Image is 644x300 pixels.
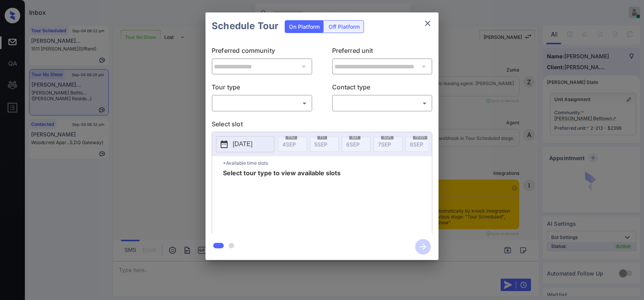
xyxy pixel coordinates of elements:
div: Off Platform [325,21,364,33]
span: Select tour type to view available slots [223,170,341,232]
p: Contact type [332,82,433,95]
p: Preferred unit [332,46,433,58]
h2: Schedule Tour [205,12,285,40]
div: On Platform [285,21,324,33]
p: [DATE] [233,140,252,149]
button: [DATE] [216,136,274,152]
p: *Available time slots [223,156,432,170]
p: Tour type [212,82,312,95]
p: Preferred community [212,46,312,58]
p: Select slot [212,119,432,132]
button: close [420,16,435,31]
